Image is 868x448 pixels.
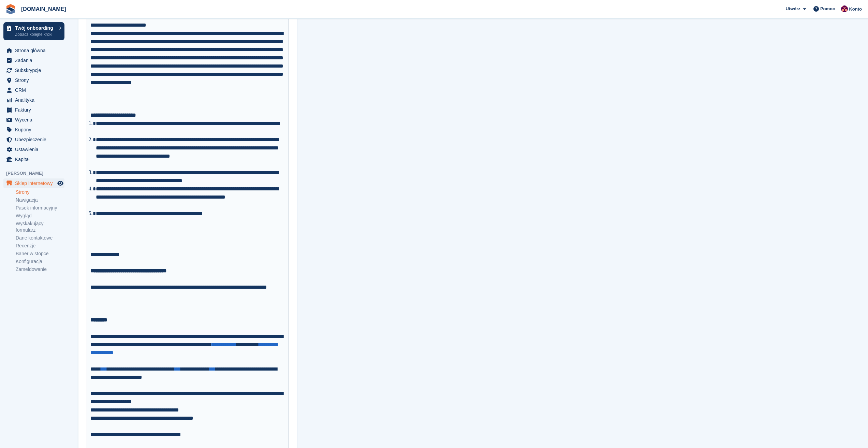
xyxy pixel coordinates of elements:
a: menu [3,105,64,115]
a: Konfiguracja [16,258,64,265]
a: Nawigacja [16,197,64,203]
a: Twój onboarding Zobacz kolejne kroki [3,22,64,40]
a: menu [3,178,64,188]
span: Pomoc [820,5,835,12]
a: Dane kontaktowe [16,235,64,241]
a: Wygląd [16,213,64,219]
a: menu [3,115,64,125]
p: Twój onboarding [15,26,56,30]
a: Strony [16,189,64,196]
span: Konto [849,6,862,13]
span: Analityka [15,95,56,105]
span: CRM [15,85,56,95]
a: menu [3,75,64,85]
a: menu [3,155,64,164]
span: Faktury [15,105,56,115]
span: [PERSON_NAME] [6,170,68,177]
a: Pasek informacyjny [16,205,64,211]
a: Baner w stopce [16,250,64,257]
span: Ubezpieczenie [15,135,56,144]
span: Strona główna [15,46,56,55]
span: Subskrypcje [15,66,56,75]
a: Recenzje [16,243,64,249]
span: Utwórz [785,5,800,12]
a: menu [3,56,64,65]
a: menu [3,135,64,144]
a: Podgląd sklepu [56,179,64,187]
span: Kupony [15,125,56,134]
span: Sklep internetowy [15,178,56,188]
a: [DOMAIN_NAME] [18,3,69,15]
span: Wycena [15,115,56,125]
span: Strony [15,75,56,85]
img: stora-icon-8386f47178a22dfd0bd8f6a31ec36ba5ce8667c1dd55bd0f319d3a0aa187defe.svg [5,4,16,14]
a: menu [3,95,64,105]
a: Zameldowanie [16,266,64,273]
a: Wyskakujący formularz [16,220,64,233]
a: menu [3,145,64,154]
a: menu [3,85,64,95]
a: menu [3,46,64,55]
p: Zobacz kolejne kroki [15,31,56,38]
span: Kapitał [15,155,56,164]
img: Mateusz Kacwin [841,5,848,12]
span: Zadania [15,56,56,65]
a: menu [3,125,64,134]
span: Ustawienia [15,145,56,154]
a: menu [3,66,64,75]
